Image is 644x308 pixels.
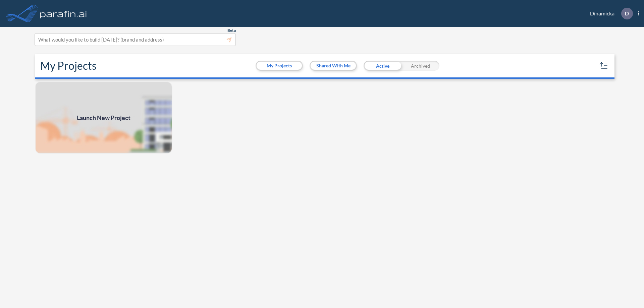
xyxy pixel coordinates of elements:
[227,28,236,33] span: Beta
[257,62,302,70] button: My Projects
[580,8,639,19] div: Dinamicka
[35,81,172,154] img: add
[39,7,88,20] img: logo
[364,61,401,71] div: Active
[311,62,356,70] button: Shared With Me
[598,60,609,71] button: sort
[35,81,172,154] a: Launch New Project
[401,61,439,71] div: Archived
[77,113,130,122] span: Launch New Project
[40,59,97,72] h2: My Projects
[625,10,629,16] p: D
